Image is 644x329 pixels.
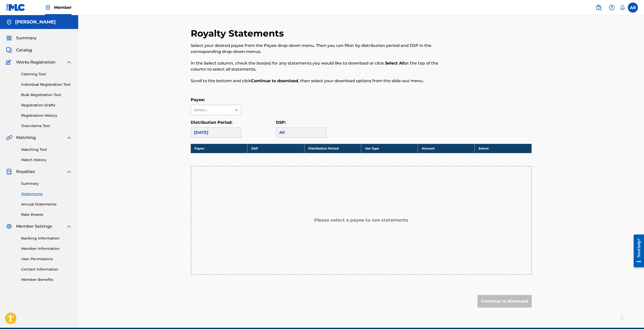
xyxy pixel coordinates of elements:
img: MLC Logo [6,4,25,11]
a: Annual Statements [21,202,72,207]
a: Public Search [594,3,604,13]
div: Виджет чата [619,305,644,329]
a: Banking Information [21,236,72,241]
div: Перетащить [620,310,623,325]
a: Contact Information [21,267,72,272]
span: Matching [16,135,36,141]
img: expand [66,135,72,141]
th: Select [475,144,531,153]
strong: Continue to download [251,78,298,83]
h5: ANTON RAGOZA [15,19,56,25]
th: Payee [191,144,247,153]
img: Top Rightsholder [45,5,51,11]
span: Works Registration [16,59,55,65]
a: Registration History [21,113,72,118]
a: Summary [21,181,72,186]
th: Distribution Period [304,144,361,153]
span: Member Settings [16,223,52,229]
h5: Please select a payee to see statements [314,217,408,223]
img: Royalties [6,169,12,175]
img: expand [66,59,72,65]
span: Catalog [16,47,32,53]
a: Individual Registration Tool [21,82,72,87]
div: Help [607,3,617,13]
a: Rate Sheets [21,212,72,217]
div: Notifications [620,5,625,10]
a: Overclaims Tool [21,123,72,129]
p: Select your desired payee from the Payee drop-down menu. Then you can filter by distribution peri... [191,43,453,55]
a: SummarySummary [6,35,37,41]
img: search [596,5,602,11]
a: User Permissions [21,256,72,262]
span: Royalties [16,169,35,175]
img: Summary [6,35,12,41]
img: expand [66,169,72,175]
img: help [609,5,615,11]
div: Select... [194,107,228,113]
label: DSP: [276,120,286,125]
p: Scroll to the bottom and click , then select your download options from the slide-out menu. [191,78,453,84]
span: Summary [16,35,37,41]
p: In the Select column, check the box(es) for any statements you would like to download or click at... [191,60,453,72]
span: Member [54,5,72,10]
div: User Menu [628,3,638,13]
a: Member Information [21,246,72,251]
img: Member Settings [6,223,12,229]
iframe: Chat Widget [619,305,644,329]
iframe: Resource Center [630,231,644,271]
a: CatalogCatalog [6,47,32,53]
a: Registration Drafts [21,103,72,108]
label: Distribution Period: [191,120,232,125]
a: Matching Tool [21,147,72,152]
img: expand [66,223,72,229]
a: Bulk Registration Tool [21,92,72,98]
a: Statements [21,191,72,197]
th: Amount [418,144,475,153]
img: Catalog [6,47,12,53]
img: Matching [6,135,12,141]
th: Use Type [361,144,418,153]
label: Payee: [191,97,205,102]
img: Accounts [6,19,12,25]
img: Works Registration [6,59,13,65]
a: Claiming Tool [21,72,72,77]
strong: Select All [385,61,405,66]
a: Member Benefits [21,277,72,282]
th: DSP [247,144,304,153]
a: Match History [21,157,72,163]
h2: Royalty Statements [191,28,286,39]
